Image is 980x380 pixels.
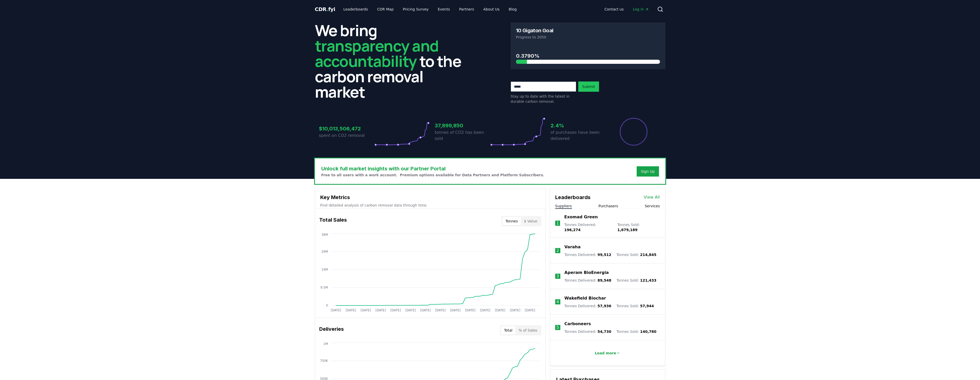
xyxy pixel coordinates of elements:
p: 3 [556,273,559,279]
div: Percentage of sales delivered [619,117,648,146]
a: Carboneers [564,321,591,327]
tspan: 29M [321,250,328,253]
a: Contact us [600,5,628,14]
p: Tonnes Sold : [616,303,654,309]
tspan: [DATE] [480,309,490,312]
p: Tonnes Delivered : [564,329,611,334]
tspan: [DATE] [390,309,401,312]
a: View All [644,194,660,200]
span: CDR fyi [315,6,335,12]
button: Submit [578,81,599,92]
p: Tonnes Delivered : [564,252,611,257]
p: 5 [556,324,559,331]
button: Suppliers [555,203,572,209]
a: Leaderboards [339,5,372,14]
p: spent on CO2 removal [319,132,374,139]
tspan: [DATE] [465,309,476,312]
span: 54,730 [597,330,611,334]
p: Tonnes Sold : [616,329,656,334]
h3: Unlock full market insights with our Partner Portal [321,165,544,172]
span: Log in [633,7,649,12]
tspan: [DATE] [331,309,341,312]
a: Exomad Green [564,214,598,220]
tspan: 0 [326,304,328,307]
a: Blog [505,5,521,14]
h3: Key Metrics [320,193,540,201]
h3: $10,013,506,472 [319,125,374,132]
tspan: [DATE] [360,309,371,312]
nav: Main [600,5,653,14]
a: Partners [455,5,478,14]
h3: Total Sales [319,216,347,226]
a: CDR.fyi [315,6,335,13]
a: Wakefield Biochar [564,295,606,301]
span: . [326,6,328,12]
span: 121,433 [640,278,656,282]
p: Stay up to date with the latest in durable carbon removal. [511,94,576,104]
button: Load more [591,348,624,358]
p: of purchases have been delivered [551,129,606,142]
a: Pricing Survey [399,5,432,14]
span: 196,274 [564,228,581,232]
p: Tonnes Delivered : [564,303,611,309]
p: Tonnes Delivered : [564,222,612,232]
a: Sign Up [641,169,655,174]
tspan: [DATE] [435,309,446,312]
tspan: [DATE] [405,309,416,312]
tspan: 1M [323,342,328,346]
h3: Deliveries [319,325,344,335]
h3: 37,899,850 [435,122,490,129]
p: Tonnes Delivered : [564,278,611,283]
h3: 2.4% [551,122,606,129]
a: Log in [629,5,653,14]
h3: 10 Gigaton Goal [516,28,553,33]
button: Services [645,203,660,209]
button: % of Sales [515,326,540,334]
button: Tonnes [502,217,521,225]
a: About Us [479,5,503,14]
button: Purchasers [599,203,618,209]
tspan: [DATE] [375,309,386,312]
p: 1 [556,220,559,226]
a: Varaha [564,244,581,250]
span: 57,944 [640,304,654,308]
tspan: 9.5M [320,286,328,289]
h2: We bring to the carbon removal market [315,23,470,99]
tspan: [DATE] [450,309,460,312]
h3: 0.3790% [516,52,660,60]
p: Tonnes Sold : [616,252,656,257]
p: Progress to 2050 [516,35,660,40]
p: Tonnes Sold : [617,222,660,232]
tspan: 750K [320,359,328,363]
p: 2 [556,248,559,254]
span: transparency and accountability [315,35,439,71]
p: Load more [595,351,616,356]
span: 1,679,189 [617,228,637,232]
span: 214,845 [640,253,656,257]
tspan: [DATE] [510,309,520,312]
p: Find detailed analysis of carbon removal data through time. [320,203,540,208]
tspan: 38M [321,233,328,237]
tspan: [DATE] [525,309,535,312]
tspan: [DATE] [495,309,505,312]
p: 4 [556,299,559,305]
span: 57,936 [597,304,611,308]
button: $ Value [521,217,540,225]
tspan: [DATE] [420,309,431,312]
p: Free to all users with a work account. Premium options available for Data Partners and Platform S... [321,172,544,178]
tspan: 19M [321,268,328,271]
span: 99,512 [597,253,611,257]
button: Total [501,326,515,334]
tspan: [DATE] [345,309,356,312]
button: Sign Up [637,166,659,177]
a: Aperam BioEnergia [564,270,609,276]
span: 89,548 [597,278,611,282]
a: Events [434,5,454,14]
a: CDR Map [373,5,398,14]
nav: Main [339,5,521,14]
